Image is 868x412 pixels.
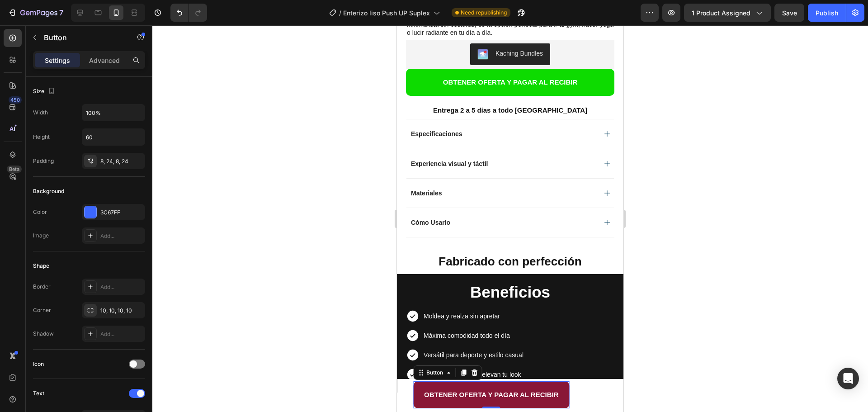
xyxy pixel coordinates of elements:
[4,4,67,22] button: 7
[100,208,143,217] div: 3C67FF
[82,104,145,121] input: Auto
[33,283,51,291] div: Border
[782,9,797,17] span: Save
[33,262,49,270] div: Shape
[33,306,51,314] div: Corner
[774,4,804,22] button: Save
[684,4,771,22] button: 1 product assigned
[33,187,64,195] div: Background
[33,330,54,338] div: Shadow
[33,109,48,117] div: Width
[100,330,143,338] div: Add...
[692,8,750,18] span: 1 product assigned
[170,4,207,22] div: Undo/Redo
[100,232,143,240] div: Add...
[397,25,623,412] iframe: Design area
[816,8,838,18] div: Publish
[7,166,22,173] div: Beta
[339,8,341,18] span: /
[808,4,846,22] button: Publish
[9,96,22,104] div: 450
[33,133,50,141] div: Height
[33,208,47,216] div: Color
[82,129,145,145] input: Auto
[59,7,63,18] p: 7
[100,283,143,291] div: Add...
[461,9,507,17] span: Need republishing
[44,32,121,43] p: Button
[33,360,44,368] div: Icon
[343,8,430,18] span: Enterizo liso Push UP Suplex
[837,368,859,389] div: Open Intercom Messenger
[33,389,44,398] div: Text
[33,157,54,165] div: Padding
[33,85,57,98] div: Size
[100,307,143,315] div: 10, 10, 10, 10
[45,56,70,65] p: Settings
[33,232,49,240] div: Image
[89,56,120,65] p: Advanced
[100,157,143,166] div: 8, 24, 8, 24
